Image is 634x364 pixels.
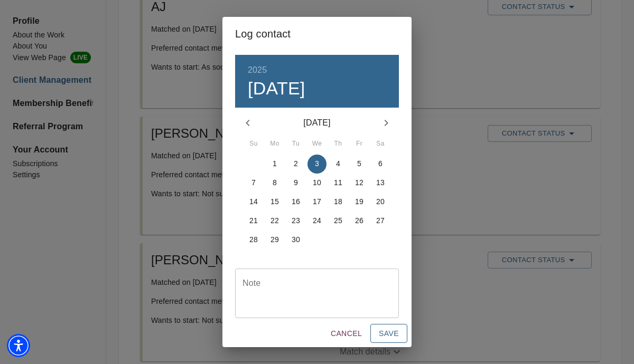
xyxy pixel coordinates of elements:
p: 2 [294,158,298,169]
p: 29 [271,234,279,245]
p: 30 [292,234,300,245]
button: 11 [329,174,348,193]
p: 13 [376,177,385,188]
button: 1 [265,155,284,174]
p: 21 [249,215,258,226]
p: 24 [313,215,321,226]
button: 21 [244,212,263,231]
span: Tu [286,139,305,149]
button: 30 [286,231,305,250]
p: 28 [249,234,258,245]
button: 12 [350,174,369,193]
p: 1 [273,158,277,169]
p: 16 [292,196,300,207]
button: Save [370,324,407,343]
p: 5 [357,158,361,169]
p: 8 [273,177,277,188]
p: 7 [251,177,256,188]
p: 14 [249,196,258,207]
button: 19 [350,193,369,212]
button: 16 [286,193,305,212]
span: We [307,139,327,149]
button: 27 [371,212,390,231]
span: Th [329,139,348,149]
span: Su [244,139,263,149]
button: 29 [265,231,284,250]
p: 25 [334,215,342,226]
button: 28 [244,231,263,250]
p: 27 [376,215,385,226]
span: Save [379,327,399,340]
p: 19 [355,196,363,207]
h2: Log contact [235,25,399,42]
button: 18 [329,193,348,212]
button: 8 [265,174,284,193]
p: 15 [271,196,279,207]
button: 20 [371,193,390,212]
button: Cancel [327,324,366,343]
p: 10 [313,177,321,188]
p: [DATE] [260,117,374,129]
button: 6 [371,155,390,174]
button: 17 [307,193,327,212]
p: 11 [334,177,342,188]
button: [DATE] [248,78,305,100]
button: 3 [307,155,327,174]
span: Fr [350,139,369,149]
p: 26 [355,215,363,226]
button: 24 [307,212,327,231]
div: Accessibility Menu [7,334,30,357]
p: 17 [313,196,321,207]
span: Mo [265,139,284,149]
p: 12 [355,177,363,188]
span: Cancel [331,327,362,340]
button: 14 [244,193,263,212]
p: 9 [294,177,298,188]
button: 26 [350,212,369,231]
p: 4 [336,158,340,169]
button: 2 [286,155,305,174]
p: 6 [378,158,383,169]
p: 18 [334,196,342,207]
button: 23 [286,212,305,231]
button: 9 [286,174,305,193]
span: Sa [371,139,390,149]
button: 5 [350,155,369,174]
p: 23 [292,215,300,226]
p: 20 [376,196,385,207]
button: 22 [265,212,284,231]
p: 3 [315,158,319,169]
button: 13 [371,174,390,193]
button: 4 [329,155,348,174]
button: 2025 [248,63,267,78]
p: 22 [271,215,279,226]
button: 25 [329,212,348,231]
button: 7 [244,174,263,193]
button: 10 [307,174,327,193]
button: 15 [265,193,284,212]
